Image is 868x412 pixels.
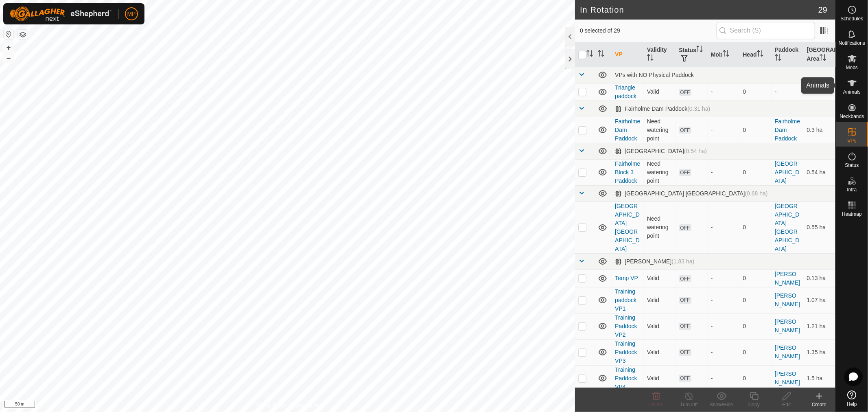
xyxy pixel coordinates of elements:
[840,16,863,21] span: Schedules
[679,169,691,176] span: OFF
[772,42,804,67] th: Paddock
[679,127,691,134] span: OFF
[745,190,767,197] span: (0.68 ha)
[840,114,864,119] span: Neckbands
[676,42,708,67] th: Status
[673,401,705,408] div: Turn Off
[615,275,638,281] a: Temp VP
[775,318,800,333] a: [PERSON_NAME]
[679,349,691,356] span: OFF
[4,53,13,63] button: –
[687,105,710,112] span: (0.31 ha)
[775,344,800,359] a: [PERSON_NAME]
[615,105,710,112] div: Fairholme Dam Paddock
[647,55,654,62] p-sorticon: Activate to sort
[644,159,676,185] td: Need watering point
[615,340,637,364] a: Training Paddock VP3
[739,287,772,313] td: 0
[580,5,818,15] h2: In Rotation
[775,203,800,252] a: [GEOGRAPHIC_DATA] [GEOGRAPHIC_DATA]
[739,202,772,253] td: 0
[580,26,717,35] span: 0 selected of 29
[18,30,28,39] button: Map Layers
[295,401,319,409] a: Contact Us
[711,296,737,305] div: -
[803,159,835,185] td: 0.54 ha
[839,41,865,46] span: Notifications
[4,29,13,39] button: Reset Map
[615,314,637,338] a: Training Paddock VP2
[644,270,676,287] td: Valid
[739,365,772,391] td: 0
[772,83,804,101] td: -
[711,322,737,331] div: -
[679,89,691,96] span: OFF
[803,42,835,67] th: [GEOGRAPHIC_DATA] Area
[803,117,835,143] td: 0.3 ha
[644,202,676,253] td: Need watering point
[847,187,857,192] span: Infra
[711,374,737,383] div: -
[711,88,737,96] div: -
[612,42,644,67] th: VP
[843,90,861,94] span: Animals
[842,212,862,217] span: Heatmap
[10,7,112,21] img: Gallagher Logo
[649,402,664,408] span: Delete
[775,370,800,386] a: [PERSON_NAME]
[598,51,604,58] p-sorticon: Activate to sort
[845,163,859,168] span: Status
[847,138,856,143] span: VPs
[679,375,691,382] span: OFF
[818,4,827,16] span: 29
[615,72,832,78] div: VPs with NO Physical Paddock
[711,168,737,177] div: -
[644,339,676,365] td: Valid
[803,401,835,408] div: Create
[684,148,707,154] span: (0.54 ha)
[615,288,636,312] a: Training paddock VP1
[803,202,835,253] td: 0.55 ha
[615,160,640,184] a: Fairholme Block 3 Paddock
[775,292,800,307] a: [PERSON_NAME]
[679,275,691,282] span: OFF
[679,323,691,330] span: OFF
[644,83,676,101] td: Valid
[739,313,772,339] td: 0
[803,83,835,101] td: 0.27 ha
[775,118,800,142] a: Fairholme Dam Paddock
[739,117,772,143] td: 0
[775,160,800,184] a: [GEOGRAPHIC_DATA]
[644,287,676,313] td: Valid
[847,402,857,407] span: Help
[711,223,737,232] div: -
[671,258,694,265] span: (1.83 ha)
[696,47,703,53] p-sorticon: Activate to sort
[256,401,286,409] a: Privacy Policy
[803,313,835,339] td: 1.21 ha
[711,348,737,357] div: -
[615,258,694,265] div: [PERSON_NAME]
[770,401,803,408] div: Edit
[739,270,772,287] td: 0
[615,84,636,99] a: Triangle paddock
[739,83,772,101] td: 0
[820,55,826,62] p-sorticon: Activate to sort
[757,51,763,58] p-sorticon: Activate to sort
[615,148,707,155] div: [GEOGRAPHIC_DATA]
[615,118,640,142] a: Fairholme Dam Paddock
[711,126,737,134] div: -
[705,401,738,408] div: Show/Hide
[803,339,835,365] td: 1.35 ha
[723,51,729,58] p-sorticon: Activate to sort
[644,313,676,339] td: Valid
[644,42,676,67] th: Validity
[586,51,593,58] p-sorticon: Activate to sort
[846,65,858,70] span: Mobs
[644,365,676,391] td: Valid
[836,387,868,410] a: Help
[739,159,772,185] td: 0
[615,203,640,252] a: [GEOGRAPHIC_DATA] [GEOGRAPHIC_DATA]
[615,366,637,390] a: Training Paddock VP4
[4,43,13,53] button: +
